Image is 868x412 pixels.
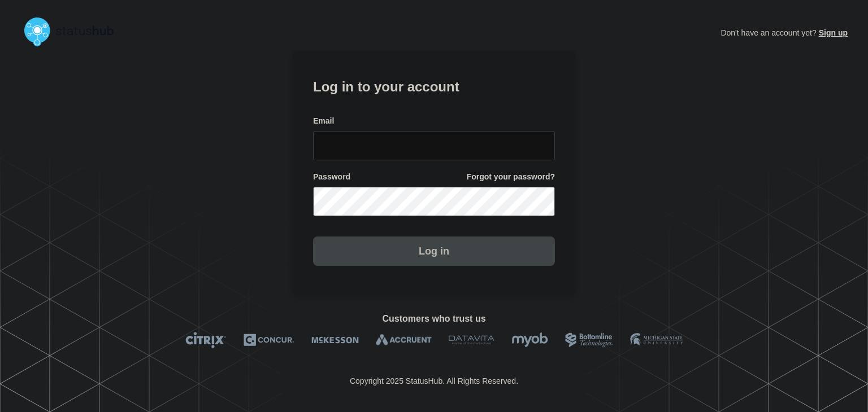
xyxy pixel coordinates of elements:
[185,332,227,348] img: Citrix logo
[817,28,848,37] a: Sign up
[20,314,848,324] h2: Customers who trust us
[313,116,334,126] span: Email
[350,376,518,385] p: Copyright 2025 StatusHub. All Rights Reserved.
[313,236,555,266] button: Log in
[313,187,555,216] input: password input
[449,332,494,348] img: DataVita logo
[311,332,359,348] img: McKesson logo
[467,172,555,182] a: Forgot your password?
[721,19,848,46] p: Don't have an account yet?
[244,332,294,348] img: Concur logo
[511,332,548,348] img: myob logo
[20,14,128,50] img: StatusHub logo
[565,332,613,348] img: Bottomline logo
[313,172,350,182] span: Password
[376,332,432,348] img: Accruent logo
[313,131,555,160] input: email input
[313,75,555,96] h1: Log in to your account
[630,332,683,348] img: MSU logo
